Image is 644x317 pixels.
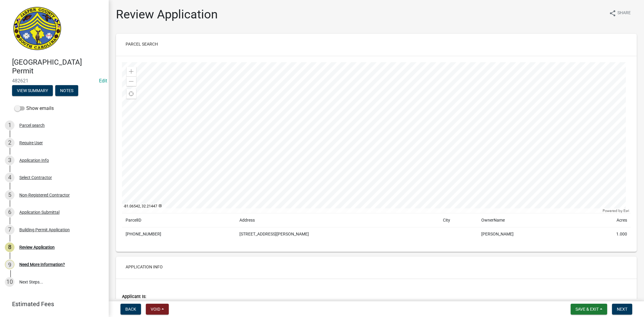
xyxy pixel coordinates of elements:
wm-modal-confirm: Edit Application Number [99,78,107,84]
span: Save & Exit [575,307,599,312]
button: Back [120,304,141,315]
span: Void [151,307,160,312]
td: [PHONE_NUMBER] [122,227,236,241]
i: share [609,10,616,17]
button: Save & Exit [571,304,607,315]
div: 2 [5,138,14,148]
button: Void [146,304,169,315]
button: Notes [55,85,78,96]
button: View Summary [12,85,53,96]
div: Non-Registered Contractor [19,193,70,197]
span: 482621 [12,78,97,84]
wm-modal-confirm: Summary [12,88,53,93]
div: Zoom in [127,67,136,76]
div: Parcel search [19,123,45,127]
td: [PERSON_NAME] [478,227,583,241]
div: Require User [19,141,43,145]
span: Next [617,307,627,312]
div: Review Application [19,245,55,249]
div: 4 [5,173,14,182]
td: [STREET_ADDRESS][PERSON_NAME] [236,227,439,241]
div: Find my location [127,89,136,99]
td: 1.000 [583,227,631,241]
div: 7 [5,225,14,235]
a: Esri [623,209,629,213]
div: 6 [5,207,14,217]
td: OwnerName [478,213,583,227]
div: Building Permit Application [19,228,70,232]
button: Next [612,304,632,315]
div: 9 [5,260,14,269]
span: Share [617,10,631,17]
div: Zoom out [127,76,136,86]
img: Jasper County, South Carolina [12,6,62,52]
span: Back [125,307,136,312]
div: 1 [5,120,14,130]
button: Application Info [121,261,168,272]
td: City [439,213,478,227]
div: Select Contractor [19,175,52,180]
button: shareShare [604,7,636,19]
button: Parcel search [121,39,163,50]
wm-modal-confirm: Notes [55,88,78,93]
td: ParcelID [122,213,236,227]
td: Address [236,213,439,227]
a: Edit [99,78,107,84]
div: 3 [5,155,14,165]
div: 10 [5,277,14,287]
label: Applicant Is: [122,295,146,299]
div: Powered by [601,208,631,213]
div: 5 [5,190,14,200]
div: Application Info [19,158,49,162]
a: Estimated Fees [5,298,99,310]
div: Need More Information? [19,262,65,267]
h4: [GEOGRAPHIC_DATA] Permit [12,58,104,75]
td: Acres [583,213,631,227]
div: 8 [5,242,14,252]
label: Show emails [14,105,54,112]
div: Application Submittal [19,210,59,214]
h1: Review Application [116,7,218,22]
